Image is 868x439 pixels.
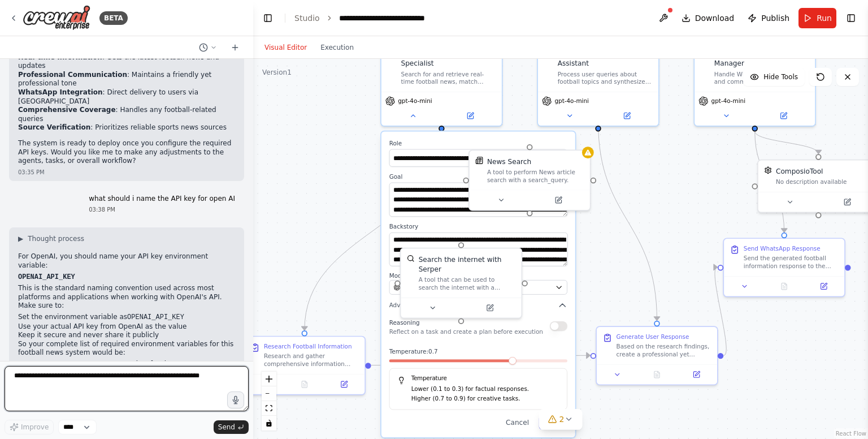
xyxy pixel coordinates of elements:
[677,8,739,28] button: Download
[558,70,653,86] div: Process user queries about football topics and synthesize research findings into clear, engaging,...
[539,409,583,430] button: 2
[371,351,590,371] g: Edge from d8dde45a-5f26-4638-bf8a-0287d5ef5597 to 5632b13e-678c-4109-b9c4-7623321a8025
[750,131,823,154] g: Edge from c55db619-497c-4290-a079-c828ae530aa3 to 5ab10cdd-d045-4b8a-aca4-b3f093d4378e
[18,106,235,123] li: : Handles any football-related queries
[389,348,438,356] span: Temperature: 0.7
[389,328,543,336] p: Reflect on a task and create a plan before execution
[21,423,49,432] span: Improve
[487,168,584,184] div: A tool to perform News article search with a search_query.
[18,106,116,114] strong: Comprehensive Coverage
[763,72,798,81] span: Hide Tools
[262,372,276,431] div: React Flow controls
[23,5,90,31] img: Logo
[284,378,325,390] button: No output available
[314,41,361,54] button: Execution
[262,386,276,401] button: zoom out
[761,12,789,24] span: Publish
[18,234,84,243] button: ▶Thought process
[401,49,496,68] div: Football News Research Specialist
[389,300,567,310] button: Advanced Options
[18,273,75,281] code: OPENAI_API_KEY
[599,110,654,122] button: Open in side panel
[89,195,235,204] p: what should i name the API key for open AI
[389,173,567,180] label: Goal
[18,322,235,332] li: Use your actual API key from OpenAI as the value
[743,68,805,86] button: Hide Tools
[18,168,235,177] div: 03:35 PM
[294,12,462,24] nav: breadcrumb
[258,41,314,54] button: Visual Editor
[617,343,711,359] div: Based on the research findings, create a professional yet friendly response to the user's footbal...
[398,97,432,105] span: gpt-4o-mini
[244,336,366,395] div: Research Football InformationResearch and gather comprehensive information about the football top...
[419,276,516,292] div: A tool that can be used to search the internet with a search_query. Supports different search typ...
[475,157,483,165] img: SerplyNewsSearchTool
[836,431,866,437] a: React Flow attribution
[693,42,816,127] div: WhatsApp Communication ManagerHandle WhatsApp integration and communication flow, ensuring seamle...
[18,340,235,358] p: So your complete list of required environment variables for this football news system would be:
[559,414,565,425] span: 2
[636,369,678,381] button: No output available
[264,343,352,351] div: Research Football Information
[389,280,567,295] button: OpenAI - gpt-4o-mini
[99,11,128,25] div: BETA
[18,123,235,132] li: : Prioritizes reliable sports news sources
[327,378,361,390] button: Open in side panel
[18,331,235,340] li: Keep it secure and never share it publicly
[226,41,244,54] button: Start a new chat
[468,149,591,210] div: SerplyNewsSearchToolNews SearchA tool to perform News article search with a search_query.
[714,49,809,68] div: WhatsApp Communication Manager
[262,68,292,77] div: Version 1
[554,97,588,105] span: gpt-4o-mini
[596,326,718,385] div: Generate User ResponseBased on the research findings, create a professional yet friendly response...
[763,281,805,292] button: No output available
[18,88,235,106] li: : Direct delivery to users via [GEOGRAPHIC_DATA]
[18,252,235,270] p: For OpenAI, you should name your API key environment variable:
[18,139,235,166] p: The system is ready to deploy once you configure the required API keys. Would you like me to make...
[18,313,235,322] li: Set the environment variable as
[531,194,586,206] button: Open in side panel
[798,8,836,28] button: Run
[218,423,235,432] span: Send
[617,333,689,341] div: Generate User Response
[28,234,84,243] span: Thought process
[389,272,567,280] label: Model
[744,255,839,270] div: Send the generated football information response to the user via WhatsApp using Twilio integratio...
[817,12,832,24] span: Run
[558,49,653,68] div: Football Information Assistant
[260,10,276,26] button: Hide left sidebar
[389,319,420,326] span: Reasoning
[194,41,222,54] button: Switch to previous chat
[407,255,415,262] img: SerperDevTool
[18,53,102,61] strong: Real-time Information
[397,375,559,382] h5: Temperature
[756,110,811,122] button: Open in side panel
[764,166,772,174] img: ComposioTool
[462,302,518,314] button: Open in side panel
[537,42,659,127] div: Football Information AssistantProcess user queries about football topics and synthesize research ...
[18,360,75,368] code: OPENAI_API_KEY
[419,255,516,274] div: Search the internet with Serper
[89,205,235,214] div: 03:38 PM
[389,139,567,147] label: Role
[714,70,809,86] div: Handle WhatsApp integration and communication flow, ensuring seamless message delivery and user i...
[18,71,127,79] strong: Professional Communication
[227,391,244,408] button: Click to speak your automation idea
[711,97,745,105] span: gpt-4o-mini
[695,12,735,24] span: Download
[127,313,184,321] code: OPENAI_API_KEY
[18,284,235,311] p: This is the standard naming convention used across most platforms and applications when working w...
[18,71,235,88] li: : Maintains a friendly yet professional tone
[744,245,821,253] div: Send WhatsApp Response
[389,302,443,309] span: Advanced Options
[680,369,713,381] button: Open in side panel
[214,420,249,434] button: Send
[743,8,794,28] button: Publish
[487,157,531,166] div: News Search
[776,166,823,176] div: ComposioTool
[750,131,789,233] g: Edge from c55db619-497c-4290-a079-c828ae530aa3 to 95a87c50-abe2-4a9e-bb6b-124d419b84cd
[411,394,559,403] p: Higher (0.7 to 0.9) for creative tasks.
[18,53,235,71] li: : Gets the latest football news and updates
[843,10,859,26] button: Show right sidebar
[300,131,446,330] g: Edge from 8f6426ab-8465-4ce8-9106-ba4eab1699bb to d8dde45a-5f26-4638-bf8a-0287d5ef5597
